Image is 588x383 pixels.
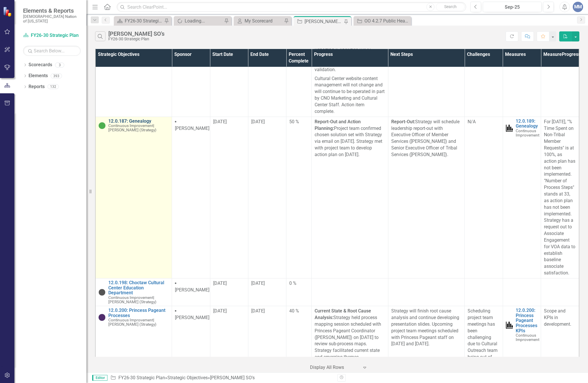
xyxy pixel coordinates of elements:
[23,14,81,24] small: [DEMOGRAPHIC_DATA] Nation of [US_STATE]
[315,119,385,158] p: Project team confirmed chosen solution set with Strategy via email on [DATE]. Strategy met with p...
[506,322,513,329] img: Performance Management
[485,4,540,11] div: Sep-25
[153,123,154,128] span: |
[465,278,503,306] td: Double-Click to Edit
[391,308,462,347] p: Strategy will finish root cause analysis and continue developing presentation slides. Upcoming pr...
[175,287,209,293] span: [PERSON_NAME]
[108,31,165,37] div: [PERSON_NAME] SO's
[29,62,52,68] a: Scorecards
[108,37,165,41] div: FY26-30 Strategic Plan
[110,375,333,381] div: » »
[108,119,169,124] a: 12.0.187: Genealogy
[315,119,361,131] strong: Report-Out and Action Planning:
[516,308,539,333] a: 12.0.200: Princess Pageant Processes KPIs
[108,123,153,128] span: Continuous Improvement
[444,4,457,9] span: Search
[305,18,343,25] div: [PERSON_NAME] SO's
[213,119,227,124] span: [DATE]
[213,280,227,286] span: [DATE]
[23,46,81,56] input: Search Below...
[286,278,312,306] td: Double-Click to Edit
[315,308,371,320] strong: Current State & Root Cause Analysis:
[210,117,248,278] td: Double-Click to Edit
[289,308,309,314] div: 40 %
[108,308,169,318] a: 12.0.200: Princess Pageant Processes
[544,308,576,328] p: Scope and KPIs in development.
[248,117,286,278] td: Double-Click to Edit
[391,119,462,158] p: Strategy will schedule leadership report-out with Executive Officer of Member Services ([PERSON_N...
[388,117,465,278] td: Double-Click to Edit
[483,2,542,12] button: Sep-25
[108,295,169,304] small: [PERSON_NAME] (Strategy)
[315,74,385,115] p: Cultural Center website content management will not change and will continue to be operated in pa...
[29,84,45,90] a: Reports
[235,17,283,24] a: My Scorecard
[175,315,209,320] span: [PERSON_NAME]
[436,3,465,11] button: Search
[172,117,210,278] td: Double-Click to Edit
[23,32,81,39] a: FY26-30 Strategic Plan
[95,117,172,278] td: Double-Click to Edit Right Click for Context Menu
[48,84,59,89] div: 132
[210,278,248,306] td: Double-Click to Edit
[153,295,154,300] span: |
[213,308,227,314] span: [DATE]
[364,17,410,24] div: OO 4.2.7 Public Health Accreditation
[92,375,107,381] span: Editor
[388,278,465,306] td: Double-Click to Edit
[175,17,223,24] a: Loading...
[99,289,105,296] img: CI Upcoming
[108,280,169,295] a: 12.0.198: Choctaw Cultural Center Education Department
[118,375,165,380] a: FY26-30 Strategic Plan
[210,375,255,380] div: [PERSON_NAME] SO's
[573,2,583,12] button: MM
[248,278,286,306] td: Double-Click to Edit
[167,375,208,380] a: Strategic Objectives
[23,7,81,14] span: Elements & Reports
[115,17,163,24] a: FY26-30 Strategic Plan
[391,119,415,124] strong: Report-Out:
[29,73,48,79] a: Elements
[99,314,105,321] img: CI In Progress
[251,280,265,286] span: [DATE]
[245,17,283,24] div: My Scorecard
[95,278,172,306] td: Double-Click to Edit Right Click for Context Menu
[289,280,309,287] div: 0 %
[312,117,388,278] td: Double-Click to Edit
[153,318,154,322] span: |
[117,2,466,12] input: Search ClearPoint...
[172,278,210,306] td: Double-Click to Edit
[289,119,309,125] div: 50 %
[99,122,105,129] img: CI Action Plan Approved/In Progress
[108,318,153,322] span: Continuous Improvement
[465,117,503,278] td: Double-Click to Edit
[108,295,153,300] span: Continuous Improvement
[108,318,169,327] small: [PERSON_NAME] (Strategy)
[251,308,265,314] span: [DATE]
[516,333,539,342] span: Continuous Improvement
[108,124,169,132] small: [PERSON_NAME] (Strategy)
[51,73,62,78] div: 393
[506,125,513,132] img: Performance Management
[251,119,265,124] span: [DATE]
[55,62,64,67] div: 3
[312,278,388,306] td: Double-Click to Edit
[3,7,13,17] img: ClearPoint Strategy
[544,119,576,276] p: For [DATE], "% Time Spent on Non-Tribal Member Requests" is at 100%, as action plan has not been ...
[125,17,163,24] div: FY26-30 Strategic Plan
[286,117,312,278] td: Double-Click to Edit
[468,119,500,125] p: N/A
[175,126,209,131] span: [PERSON_NAME]
[516,119,539,129] a: 12.0.189: Genealogy
[516,128,539,137] span: Continuous Improvement
[503,117,541,278] td: Double-Click to Edit Right Click for Context Menu
[185,17,223,24] div: Loading...
[355,17,410,24] a: OO 4.2.7 Public Health Accreditation
[541,117,579,278] td: Double-Click to Edit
